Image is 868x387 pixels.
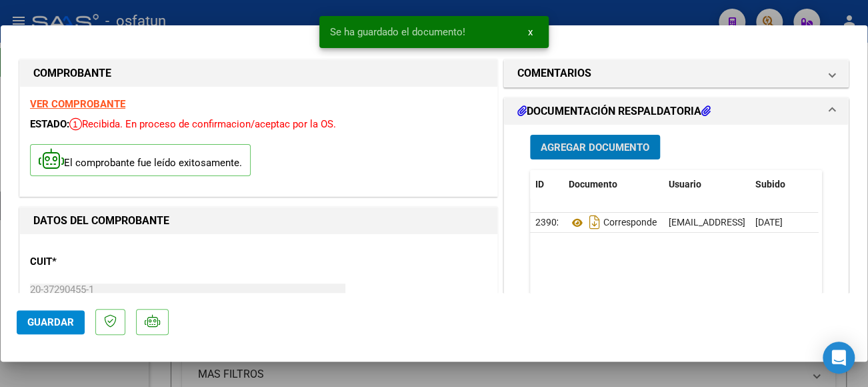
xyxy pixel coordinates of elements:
[504,60,848,87] mat-expansion-panel-header: COMENTARIOS
[69,118,336,130] span: Recibida. En proceso de confirmacion/aceptac por la OS.
[569,179,617,189] span: Documento
[30,98,125,110] a: VER COMPROBANTE
[535,179,544,189] span: ID
[563,170,663,199] datatable-header-cell: Documento
[33,214,169,227] strong: DATOS DEL COMPROBANTE
[530,135,660,159] button: Agregar Documento
[663,170,750,199] datatable-header-cell: Usuario
[517,20,543,44] button: x
[517,103,711,119] h1: DOCUMENTACIÓN RESPALDATORIA
[30,144,251,177] p: El comprobante fue leído exitosamente.
[30,118,69,130] span: ESTADO:
[517,65,591,81] h1: COMENTARIOS
[750,170,817,199] datatable-header-cell: Subido
[530,170,563,199] datatable-header-cell: ID
[586,212,603,233] i: Descargar documento
[27,316,74,328] span: Guardar
[669,179,701,189] span: Usuario
[535,217,562,228] span: 23902
[541,141,649,153] span: Agregar Documento
[755,179,785,189] span: Subido
[569,218,744,228] span: Corresponde A [DATE] +Asistencia
[33,67,111,79] strong: COMPROBANTE
[823,342,855,374] div: Open Intercom Messenger
[504,98,848,125] mat-expansion-panel-header: DOCUMENTACIÓN RESPALDATORIA
[330,25,465,39] span: Se ha guardado el documento!
[755,217,783,228] span: [DATE]
[17,310,85,334] button: Guardar
[528,26,533,38] span: x
[30,254,167,270] p: CUIT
